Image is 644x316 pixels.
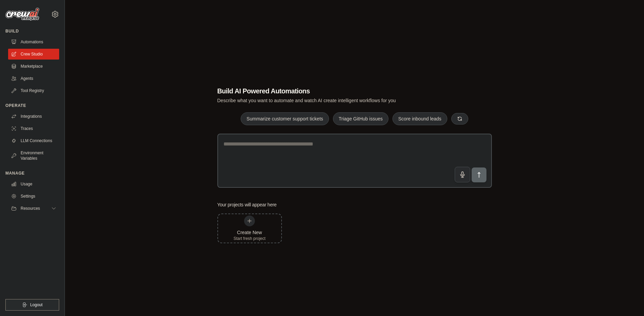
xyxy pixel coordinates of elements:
button: Resources [8,203,59,214]
div: Start fresh project [234,236,266,241]
a: Usage [8,179,59,189]
button: Click to speak your automation idea [455,167,470,182]
div: Create New [234,229,266,236]
p: Describe what you want to automate and watch AI create intelligent workflows for you [217,97,445,104]
h3: Your projects will appear here [217,201,277,208]
div: Operate [5,103,59,108]
a: Tool Registry [8,85,59,96]
div: Manage [5,171,59,176]
a: LLM Connections [8,135,59,146]
a: Agents [8,73,59,84]
button: Get new suggestions [451,113,468,125]
h1: Build AI Powered Automations [217,86,445,96]
a: Environment Variables [8,148,59,164]
button: Summarize customer support tickets [241,112,329,125]
button: Score inbound leads [392,112,447,125]
button: Logout [5,299,59,311]
button: Triage GitHub issues [333,112,388,125]
a: Marketplace [8,61,59,72]
img: Logo [5,8,39,21]
span: Resources [21,206,40,211]
a: Crew Studio [8,49,59,60]
span: Logout [30,302,43,308]
a: Integrations [8,111,59,122]
a: Settings [8,191,59,202]
a: Automations [8,37,59,47]
a: Traces [8,123,59,134]
div: Build [5,28,59,34]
